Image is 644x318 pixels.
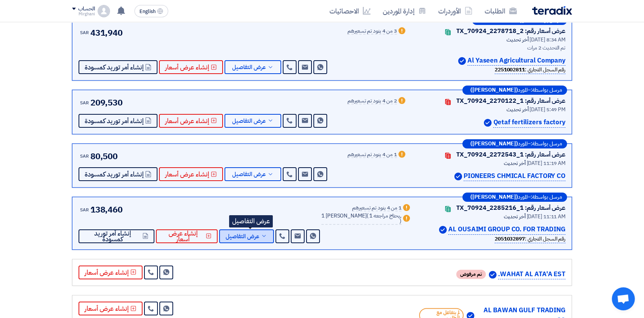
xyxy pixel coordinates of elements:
button: عرض التفاصيل [224,167,281,181]
span: أخر تحديث [506,36,528,44]
div: – [462,86,567,95]
img: Teradix logo [532,6,572,15]
div: – [462,139,567,148]
b: (Atef Ibrahem) [480,18,518,23]
span: إنشاء عرض أسعار [165,118,209,124]
div: عرض التفاصيل [229,215,273,227]
button: عرض التفاصيل [224,114,281,128]
div: 1 [PERSON_NAME] [321,213,401,225]
b: ([PERSON_NAME]) [470,194,518,200]
div: تم التحديث 2 مرات [416,44,565,52]
div: عرض أسعار رقم: TX_70924_2285216_1 [456,203,565,213]
button: إنشاء عرض أسعار [79,265,143,279]
div: عرض أسعار رقم: TX_70924_2278718_2 [456,26,565,36]
button: English [134,5,168,17]
span: مرسل بواسطة: [531,194,562,200]
button: عرض التفاصيل [224,60,281,74]
span: المورد [518,194,528,200]
span: ) [400,217,401,225]
span: 80,500 [90,150,118,163]
span: 138,460 [90,203,123,216]
button: إنشاء أمر توريد كمسودة [79,167,157,181]
span: English [139,9,156,14]
img: Verified Account [489,271,497,278]
button: إنشاء أمر توريد كمسودة [79,229,154,243]
b: ([PERSON_NAME]) [470,87,518,93]
div: 1 من 4 بنود تم تسعيرهم [347,152,397,158]
span: أخر تحديث [503,213,525,221]
span: أخر تحديث [503,159,525,167]
img: Verified Account [484,119,492,127]
button: إنشاء عرض أسعار [79,302,143,315]
button: إنشاء عرض أسعار [159,60,223,74]
p: WAHAT AL ATA'A EST. [498,269,565,280]
b: 2051032897 [495,235,525,243]
a: إدارة الموردين [377,2,432,20]
p: PIONEERS CHMICAL FACTORY CO [464,171,565,181]
button: إنشاء عرض أسعار [159,114,223,128]
span: 1 يحتاج مراجعه, [369,212,401,220]
span: إنشاء أمر توريد كمسودة [85,118,144,124]
b: 2251002811 [495,66,525,74]
span: مرسل بواسطة: [531,141,562,147]
img: Verified Account [454,173,462,180]
span: إنشاء أمر توريد كمسودة [85,231,141,242]
div: عرض أسعار رقم: TX_70924_2272543_1 [456,150,565,159]
span: [DATE] 5:49 PM [529,105,565,114]
a: الاحصائيات [323,2,377,20]
p: Qetaf fertilizers factory [493,117,565,128]
div: 3 من 4 بنود تم تسعيرهم [347,28,397,35]
button: إنشاء عرض أسعار [156,229,218,243]
span: [DATE] 11:11 AM [526,213,565,221]
span: إنشاء عرض أسعار [165,171,209,177]
span: [DATE] 8:34 AM [529,36,565,44]
div: عرض أسعار رقم: TX_70924_2270122_1 [456,96,565,105]
button: إنشاء أمر توريد كمسودة [79,60,157,74]
p: AL OUSAIMI GROUP CO. FOR TRADING [448,224,565,235]
div: رقم السجل التجاري : [495,66,565,74]
button: عرض التفاصيل [219,229,274,243]
span: مرسل بواسطة: [531,18,562,23]
span: المورد [518,141,528,147]
span: SAR [80,99,89,106]
span: المورد [518,18,528,23]
p: Al Yaseen Agricultural Company [467,56,565,66]
button: إنشاء عرض أسعار [159,167,223,181]
span: مرسل بواسطة: [531,87,562,93]
span: المورد [518,87,528,93]
span: إنشاء عرض أسعار [162,231,204,242]
span: أخر تحديث [506,105,528,114]
span: SAR [80,206,89,213]
b: ([PERSON_NAME]) [470,141,518,147]
a: الطلبات [478,2,523,20]
span: عرض التفاصيل [232,64,266,70]
div: – [462,193,567,202]
span: إنشاء أمر توريد كمسودة [85,171,144,177]
span: إنشاء عرض أسعار [165,64,209,70]
div: الحساب [78,6,95,12]
span: عرض التفاصيل [232,171,266,177]
img: Verified Account [439,226,447,234]
span: تم مرفوض [456,270,486,279]
span: ( [367,212,369,220]
button: إنشاء أمر توريد كمسودة [79,114,157,128]
span: إنشاء أمر توريد كمسودة [85,64,144,70]
div: Mirghani [72,12,95,16]
span: [DATE] 11:19 AM [526,159,565,167]
span: عرض التفاصيل [232,118,266,124]
div: 1 من 4 بنود تم تسعيرهم [352,205,401,211]
div: Open chat [612,287,635,310]
span: عرض التفاصيل [226,234,259,239]
a: الأوردرات [432,2,478,20]
span: 431,940 [90,26,123,39]
div: رقم السجل التجاري : [495,235,565,243]
span: 209,530 [90,96,123,109]
div: 2 من 4 بنود تم تسعيرهم [347,98,397,104]
span: SAR [80,29,89,36]
span: SAR [80,153,89,160]
img: profile_test.png [98,5,110,17]
img: Verified Account [458,57,466,65]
